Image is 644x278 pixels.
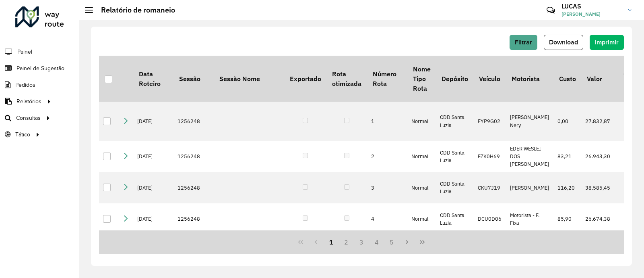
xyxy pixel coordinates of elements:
td: Normal [407,141,436,172]
td: 26.943,30 [581,141,618,172]
th: Exportado [284,56,326,102]
th: Data Roteiro [133,56,173,102]
button: Filtrar [510,35,537,50]
th: Custo [553,56,581,102]
td: [DATE] [133,102,173,141]
th: Rota otimizada [326,56,367,102]
td: EDER WESLEI DOS [PERSON_NAME] [506,141,553,172]
th: Motorista [506,56,553,102]
span: Consultas [16,114,41,122]
td: 26.674,38 [581,203,618,235]
th: Depósito [436,56,473,102]
td: CDD Santa Luzia [436,141,473,172]
button: Imprimir [590,35,624,50]
button: 2 [339,234,354,250]
span: Download [549,39,578,46]
td: Normal [407,102,436,141]
button: Next Page [399,234,415,250]
td: 83,21 [553,141,581,172]
td: [DATE] [133,141,173,172]
th: Sessão Nome [214,56,284,102]
td: DCU0D06 [474,203,506,235]
span: Painel [17,48,32,56]
th: Número Rota [367,56,407,102]
span: Painel de Sugestão [17,64,64,73]
span: Tático [15,130,30,139]
span: [PERSON_NAME] [561,10,622,18]
td: [PERSON_NAME] Nery [506,102,553,141]
td: CDD Santa Luzia [436,203,473,235]
button: 5 [384,234,400,250]
button: 1 [324,234,339,250]
td: 27.832,87 [581,102,618,141]
td: FYP9G02 [474,102,506,141]
h2: Relatório de romaneio [93,6,175,15]
td: CKU7J19 [474,172,506,204]
td: Normal [407,172,436,204]
td: [DATE] [133,203,173,235]
button: 3 [354,234,369,250]
h3: LUCAS [561,2,622,10]
span: Filtrar [515,39,532,46]
td: 3 [367,172,407,204]
td: EZK0H69 [474,141,506,172]
td: 1256248 [173,203,214,235]
td: 38.585,45 [581,172,618,204]
td: 1 [367,102,407,141]
td: 1256248 [173,172,214,204]
th: Valor [581,56,618,102]
td: 2 [367,141,407,172]
th: Sessão [173,56,214,102]
td: 116,20 [553,172,581,204]
td: Normal [407,203,436,235]
td: CDD Santa Luzia [436,102,473,141]
td: 4 [367,203,407,235]
td: 1256248 [173,102,214,141]
td: [PERSON_NAME] [506,172,553,204]
th: Nome Tipo Rota [407,56,436,102]
a: Contato Rápido [542,2,559,19]
td: 1256248 [173,141,214,172]
span: Imprimir [595,39,619,46]
th: Veículo [474,56,506,102]
td: 0,00 [553,102,581,141]
td: Motorista - F. Fixa [506,203,553,235]
td: CDD Santa Luzia [436,172,473,204]
button: Last Page [415,234,430,250]
td: 85,90 [553,203,581,235]
button: 4 [369,234,384,250]
span: Pedidos [15,81,35,89]
td: [DATE] [133,172,173,204]
button: Download [544,35,583,50]
span: Relatórios [17,97,41,106]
